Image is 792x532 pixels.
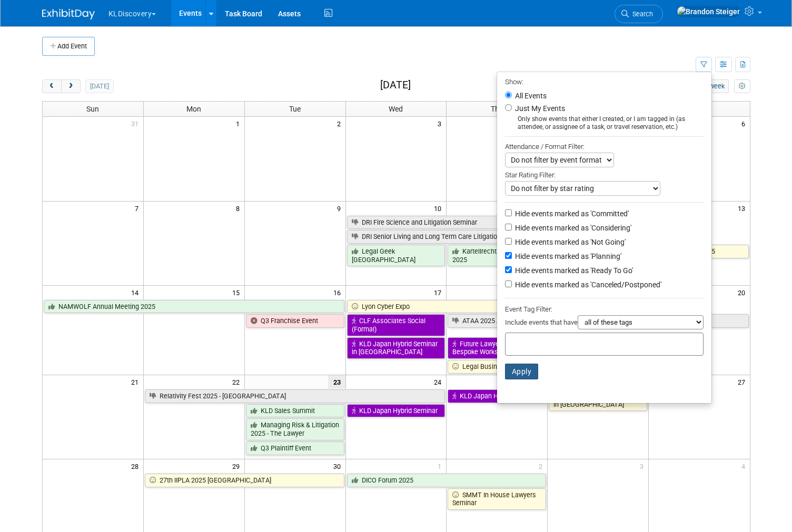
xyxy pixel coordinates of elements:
a: DICO Forum 2025 [347,474,547,487]
a: ATAA 2025 Annual Symposium [448,314,748,328]
button: Add Event [42,37,95,56]
a: KLD Sales Summit [246,404,344,418]
div: Star Rating Filter: [505,167,704,181]
span: 24 [433,375,446,388]
span: 1 [235,117,244,130]
label: Hide events marked as 'Ready To Go' [513,265,633,276]
span: 30 [332,459,345,473]
label: Hide events marked as 'Committed' [513,208,629,219]
span: 17 [433,286,446,299]
div: Include events that have [505,315,704,333]
span: 3 [639,459,648,473]
span: 13 [737,202,750,215]
a: KLD Japan Hybrid Seminar in [GEOGRAPHIC_DATA] [347,337,445,359]
a: DRI Senior Living and Long Term Care Litigation Seminar [347,230,648,244]
img: ExhibitDay [42,9,95,19]
button: week [705,79,729,93]
a: Managing Risk & Litigation 2025 - The Lawyer [246,418,344,440]
span: 10 [433,202,446,215]
span: 2 [336,117,345,130]
div: Event Tag Filter: [505,303,704,315]
span: 7 [134,202,143,215]
a: Q3 Franchise Event [246,314,344,328]
span: 6 [740,117,750,130]
a: DRI Fire Science and Litigation Seminar [347,216,648,229]
a: Future Lawyer x KLD Bespoke Workshop & Dinner [448,337,546,359]
span: 9 [336,202,345,215]
span: 1 [437,459,446,473]
span: 22 [231,375,244,388]
div: Show: [505,75,704,88]
span: Wed [389,105,403,113]
label: Hide events marked as 'Planning' [513,251,621,262]
a: SMMT In House Lawyers Seminar [448,488,546,510]
a: Legal Business Awards [448,360,546,374]
label: Hide events marked as 'Canceled/Postponed' [513,279,661,290]
span: 21 [130,375,143,388]
a: Legal Geek [GEOGRAPHIC_DATA] [347,245,445,266]
div: Only show events that either I created, or I am tagged in (as attendee, or assignee of a task, or... [505,115,704,131]
a: KLD Japan Hybrid Seminar [347,404,445,418]
button: myCustomButton [734,79,750,93]
span: 8 [235,202,244,215]
label: Hide events marked as 'Not Going' [513,237,626,247]
span: 27 [737,375,750,388]
span: Search [629,10,653,18]
span: 2 [538,459,547,473]
span: 14 [130,286,143,299]
span: Tue [289,105,301,113]
span: 23 [328,375,345,388]
span: 15 [231,286,244,299]
label: Just My Events [513,103,565,114]
span: 29 [231,459,244,473]
a: Lyon Cyber Expo [347,300,547,314]
span: Sun [86,105,99,113]
span: 31 [130,117,143,130]
span: Thu [491,105,503,113]
span: Mon [186,105,201,113]
div: Attendance / Format Filter: [505,140,704,153]
a: 27th IIPLA 2025 [GEOGRAPHIC_DATA] [145,474,344,487]
a: KLD Japan Hybrid Seminar [448,389,546,403]
a: Relativity Fest 2025 - [GEOGRAPHIC_DATA] [145,389,445,403]
span: 28 [130,459,143,473]
span: 20 [737,286,750,299]
a: Search [615,5,663,23]
a: Kartellrechtstag Summit 2025 [448,245,546,266]
i: Personalize Calendar [739,83,746,90]
span: 4 [740,459,750,473]
button: next [61,79,81,93]
h2: [DATE] [380,79,411,91]
img: Brandon Steiger [677,6,740,17]
span: 16 [332,286,345,299]
button: prev [42,79,62,93]
span: 3 [437,117,446,130]
a: CLF Associates Social (Formal) [347,314,445,336]
a: Q3 Plaintiff Event [246,441,344,455]
label: All Events [513,92,547,99]
button: Apply [505,364,539,379]
button: [DATE] [85,79,113,93]
label: Hide events marked as 'Considering' [513,223,631,233]
a: NAMWOLF Annual Meeting 2025 [44,300,344,314]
